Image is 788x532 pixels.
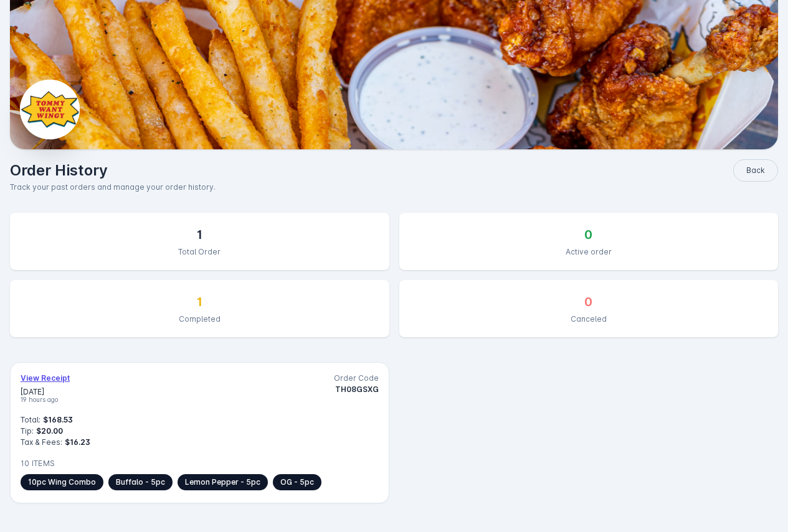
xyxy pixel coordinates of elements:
[21,373,70,384] span: View Receipt
[22,246,377,258] div: Total Order
[21,414,40,426] span: Total:
[22,314,377,325] div: Completed
[412,246,766,258] div: Active order
[22,292,377,311] div: 1
[108,474,173,490] span: Buffalo - 5pc
[43,414,73,426] span: $168.53
[412,292,766,311] div: 0
[10,159,216,182] h1: Order History
[65,437,90,448] span: $16.23
[22,225,377,244] div: 1
[21,437,62,448] span: Tax & Fees:
[178,474,268,490] span: Lemon Pepper - 5pc
[20,80,80,139] img: Business Logo
[273,474,321,490] span: OG - 5pc
[21,426,34,437] span: Tip:
[412,225,766,244] div: 0
[21,458,379,469] div: 10 Items
[733,159,778,182] button: Back
[10,182,216,193] p: Track your past orders and manage your order history.
[335,385,379,394] span: TH08GSXG
[21,474,103,490] span: 10pc Wing Combo
[21,395,70,404] span: 19 hours ago
[36,426,63,437] span: $20.00
[21,386,70,398] span: [DATE]
[412,314,766,325] div: Canceled
[334,373,379,384] span: Order Code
